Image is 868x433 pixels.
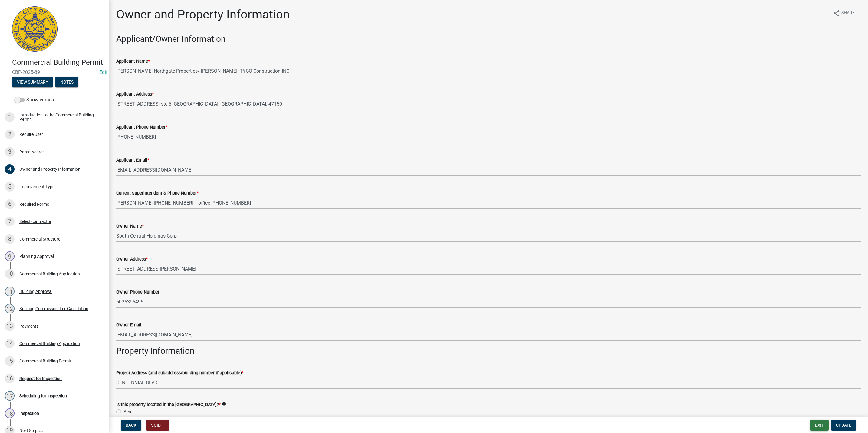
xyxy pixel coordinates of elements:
div: Inspection [19,411,39,415]
span: CBP-2025-89 [12,69,97,75]
wm-modal-confirm: Notes [55,80,78,85]
img: City of Jeffersonville, Indiana [12,6,58,52]
div: Building Approval [19,289,52,294]
div: 8 [5,234,15,244]
div: Introduction to the Commercial Building Permit [19,113,99,121]
h4: Commercial Building Permit [12,58,104,67]
i: share [833,10,840,17]
div: 18 [5,408,15,418]
div: Parcel search [19,150,45,154]
label: Owner Phone Number [116,290,159,294]
button: Notes [55,77,78,87]
wm-modal-confirm: Summary [12,80,53,85]
button: View Summary [12,77,53,87]
button: shareShare [828,7,860,19]
span: Share [841,10,855,17]
div: Planning Approval [19,254,54,258]
span: Back [126,423,136,428]
button: Update [831,420,856,431]
div: 3 [5,147,15,157]
label: Current Superintendent & Phone Number [116,191,199,195]
label: Is this property located in the [GEOGRAPHIC_DATA]? [116,403,221,407]
div: 1 [5,112,15,122]
label: Yes [123,408,131,415]
div: 14 [5,339,15,348]
label: Applicant Phone Number [116,125,167,130]
label: Applicant Address [116,92,154,97]
div: Require User [19,132,43,136]
label: Applicant Email [116,158,149,162]
div: Commercial Building Permit [19,359,71,363]
div: 13 [5,321,15,331]
div: Select contractor [19,219,51,224]
div: 10 [5,269,15,279]
div: 9 [5,251,15,261]
div: Scheduling for Inspection [19,394,67,398]
div: Building Commission Fee Calculation [19,307,88,311]
div: Owner and Property Information [19,167,81,171]
div: 16 [5,374,15,383]
div: 12 [5,304,15,313]
div: 5 [5,182,15,192]
span: Update [836,423,851,428]
label: Owner Email [116,323,141,327]
div: Improvement Type [19,185,54,189]
div: Request for Inspection [19,376,62,381]
button: Exit [810,420,829,431]
label: Owner Name [116,224,144,228]
div: 7 [5,217,15,226]
div: 15 [5,356,15,366]
a: Edit [99,69,107,75]
label: Project Address (and subaddress/building number if applicable) [116,371,244,375]
h1: Owner and Property Information [116,7,290,22]
button: Void [146,420,169,431]
div: 4 [5,164,15,174]
h3: Property Information [116,346,861,356]
div: Payments [19,324,38,328]
label: Show emails [15,96,54,103]
div: 11 [5,287,15,296]
div: 17 [5,391,15,401]
h3: Applicant/Owner Information [116,34,861,44]
div: Commercial Building Application [19,272,80,276]
button: Back [121,420,141,431]
div: Commercial Structure [19,237,60,241]
wm-modal-confirm: Edit Application Number [99,69,107,75]
label: Applicant Name [116,59,150,64]
div: Commercial Building Application [19,341,80,346]
span: Void [151,423,161,428]
div: 2 [5,130,15,139]
div: 6 [5,199,15,209]
i: info [222,402,226,406]
label: Owner Address [116,257,148,261]
div: Required Forms [19,202,49,206]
